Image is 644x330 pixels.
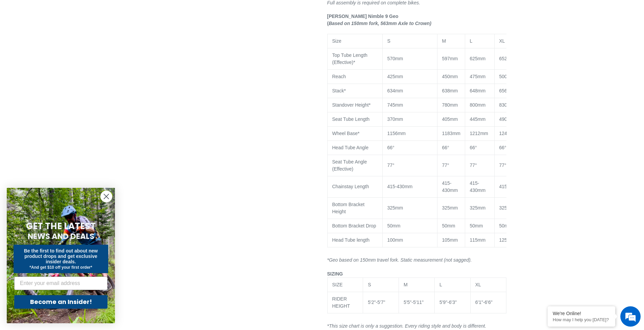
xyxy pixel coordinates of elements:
span: Reach [332,74,346,79]
img: d_696896380_company_1647369064580_696896380 [22,34,39,51]
b: [PERSON_NAME] Nimble 9 Geo ( [327,14,399,26]
i: Based on 150mm fork, 563mm Axle to Crown) [329,21,431,26]
span: 1183mm [442,131,460,136]
span: SIZING [327,271,343,277]
span: 415-430mm [499,184,525,189]
td: Bottom Bracket Height [327,197,382,219]
span: Seat Tube Length [332,116,370,122]
span: 634mm [387,88,403,93]
span: 597mm [442,56,458,61]
td: XL [494,34,538,48]
span: 77° [387,162,395,168]
span: *And get $10 off your first order* [29,265,92,270]
input: Enter your email address [14,277,108,290]
span: Head Tube Angle [332,145,368,150]
span: 125mm [499,237,515,243]
div: L [439,281,466,288]
textarea: Type your message and hit 'Enter' [3,185,129,208]
span: 500mm [499,74,515,79]
span: 656mm [499,88,515,93]
span: 325mm [499,205,515,211]
p: How may I help you today? [553,317,610,322]
span: 780mm [442,102,458,108]
div: 5'5"-5'11" [404,299,430,306]
span: 370mm [387,116,403,122]
span: 405mm [442,116,458,122]
span: 648mm [470,88,486,93]
span: 445mm [470,116,486,122]
span: Standover Height* [332,102,371,108]
div: RIDER HEIGHT [332,295,358,310]
span: 490mm [499,116,515,122]
span: Stack* [332,88,346,93]
span: 1212mm [470,131,488,136]
span: 325mm [387,205,403,211]
span: 77° [499,162,506,168]
span: 415-430mm [387,184,413,189]
div: Navigation go back [7,37,18,47]
td: L [465,34,494,48]
div: We're Online! [553,311,610,316]
span: 50mm [442,223,455,228]
span: 475mm [470,74,486,79]
span: 745mm [387,102,403,108]
td: S [363,278,399,292]
span: GET THE LATEST [26,220,96,232]
span: 77° [442,162,449,168]
i: *Geo based on 150mm travel fork. Static measurement (not sagged). [327,257,472,263]
span: Be the first to find out about new product drops and get exclusive insider deals. [24,248,98,264]
em: *This size chart is only a suggestion. Every riding style and body is different. [327,323,486,329]
td: M [437,34,465,48]
span: 570mm [387,56,403,61]
div: Chat with us now [45,38,124,47]
span: 105mm [442,237,458,243]
span: Wheel Base* [332,131,360,136]
span: 415-430mm [442,180,458,193]
td: S [382,34,437,48]
span: 415-430mm [470,180,486,193]
span: 50mm [387,223,401,228]
span: 325mm [470,205,486,211]
span: 66° [499,145,506,150]
td: Size [327,34,382,48]
button: Close dialog [100,191,112,202]
span: 625mm [470,56,486,61]
span: 830mm [499,102,515,108]
button: Become an Insider! [14,295,108,309]
span: 638mm [442,88,458,93]
span: Chainstay Length [332,184,369,189]
span: 100mm [387,237,403,243]
span: 450mm [442,74,458,79]
div: SIZE [332,281,358,288]
span: 325mm [442,205,458,211]
span: Bottom Bracket Drop [332,223,376,228]
div: Minimize live chat window [111,3,127,20]
span: 77° [470,162,477,168]
div: 5'9"-6'3" [439,299,466,306]
span: 652mm [499,56,515,61]
div: XL [475,281,501,288]
span: 66° [470,145,477,150]
span: 1156mm [387,131,406,136]
span: 50mm [470,223,483,228]
span: NEWS AND DEALS [28,231,94,242]
span: 50mm [499,223,512,228]
span: Seat Tube Angle (Effective) [332,159,367,172]
div: M [404,281,430,288]
span: 1241mm [499,131,518,136]
span: 800mm [470,102,486,108]
span: We're online! [39,85,93,154]
span: Top Tube Length (Effective)* [332,52,367,65]
span: 66° [387,145,395,150]
div: 6'1"-6'6" [475,299,501,306]
span: 115mm [470,237,486,243]
div: 5'2"-5'7" [368,299,394,306]
span: 425mm [387,74,403,79]
span: Head Tube length [332,237,370,243]
span: 66° [442,145,449,150]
